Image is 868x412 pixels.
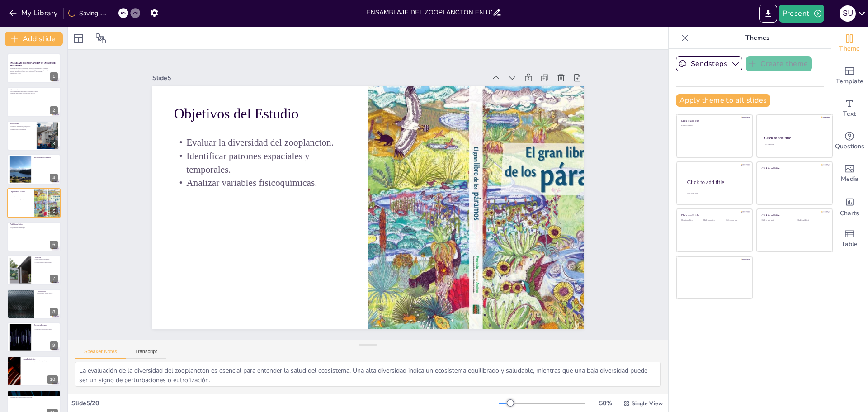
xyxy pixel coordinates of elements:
p: Documentos relevantes sobre ecosistemas acuáticos. [10,395,58,397]
div: Click to add text [762,219,790,222]
p: Promover la investigación continua. [34,329,58,331]
div: Get real-time input from your audience [831,125,868,157]
div: 4 [50,174,58,182]
p: Este estudio investiga la composición y dinámica del zooplancton en el embalse [GEOGRAPHIC_DATA],... [10,67,58,72]
div: Click to add text [703,219,724,222]
div: 6 [7,222,61,251]
p: Generated with [URL] [10,72,58,74]
p: Conservación de la biodiversidad. [34,262,58,264]
div: 9 [50,341,58,350]
span: Table [841,239,858,249]
p: Implicaciones para la gestión. [34,260,58,262]
p: Enfoque en el embalse [GEOGRAPHIC_DATA]. [10,92,58,94]
div: 2 [7,87,61,117]
div: Click to add text [797,219,826,222]
span: Questions [835,142,864,152]
textarea: La evaluación de la diversidad del zooplancton es esencial para entender la salud del ecosistema.... [75,362,661,387]
p: Influencia del estado trófico. [10,228,58,230]
p: Muestreos semanales en tres estaciones. [10,125,34,127]
p: Conclusiones [37,290,58,293]
div: 6 [50,241,58,249]
p: Resultados Preliminares [34,156,58,159]
p: Agradecimiento a la [GEOGRAPHIC_DATA]. [23,360,58,362]
p: Variaciones en densidad y biomasa. [34,162,58,164]
p: Mayor representación en la estación de entrada. [34,164,58,167]
p: Themes [692,27,822,49]
div: Add text boxes [831,92,868,125]
div: 3 [50,140,58,148]
p: Evaluar la diversidad del zooplancton. [179,116,353,147]
div: 5 [50,207,58,215]
button: s U [840,5,856,23]
p: Introducción [10,88,58,91]
button: My Library [7,6,61,20]
div: Add a table [831,223,868,255]
div: Click to add title [687,179,745,185]
p: Importancia del monitoreo continuo. [37,296,58,298]
span: Single View [632,400,663,407]
div: 4 [7,154,61,184]
button: Present [779,5,824,23]
p: Objetivos del Estudio [10,190,31,193]
p: Metodología [10,122,34,125]
span: Charts [840,208,859,218]
span: Position [95,33,106,44]
div: 9 [7,322,61,352]
div: Add ready made slides [831,60,868,92]
p: Bibliografía [10,391,58,394]
button: Export to PowerPoint [759,5,777,23]
div: 50 % [594,399,616,407]
p: Inclusión de artículos científicos. [10,393,58,395]
button: Speaker Notes [75,349,126,359]
div: 1 [50,72,58,81]
p: Analizar variables fisicoquímicas. [10,199,31,201]
p: Recomendaciones [34,324,58,327]
div: Slide 5 / 20 [71,399,499,407]
p: Prevención de problemas de eutrofización. [37,297,58,300]
div: Click to add title [762,214,826,217]
p: Análisis de Datos [10,223,58,226]
p: Correlaciones con nutrientes. [10,227,58,228]
div: 5 [7,188,61,218]
p: Implementar estrategias de manejo. [34,327,58,329]
p: Fomentar prácticas sostenibles. [34,330,58,332]
div: Click to add text [764,144,824,146]
span: Media [841,174,859,184]
div: 3 [7,121,61,151]
span: Template [836,76,863,86]
div: Click to add body [687,193,744,194]
input: Insert title [366,6,492,19]
p: Medición de parámetros fisicoquímicos. [10,127,34,129]
p: Análisis de componentes principales (ACP). [10,225,58,227]
p: El zooplancton es crucial para los ecosistemas acuáticos. [10,90,58,92]
p: Identificación de 28 morfoespecies. [34,161,58,162]
div: Saving...... [68,9,106,18]
div: 7 [7,255,61,285]
div: Click to add text [681,219,702,222]
p: Identificar patrones espaciales y temporales. [10,196,31,199]
div: s U [840,5,856,22]
div: 7 [50,275,58,283]
div: 10 [47,375,58,384]
span: Text [843,109,856,119]
div: Click to add text [726,219,746,222]
div: Click to add title [681,214,746,217]
div: Layout [71,31,86,46]
button: Sendsteps [676,56,742,71]
p: Influencia de factores bióticos y abióticos. [37,292,58,295]
p: Identificar patrones espaciales y temporales. [177,129,351,174]
button: Transcript [126,349,166,359]
div: Add charts and graphs [831,190,868,223]
button: Add slide [5,32,63,46]
div: Change the overall theme [831,27,868,60]
button: Apply theme to all slides [676,94,770,107]
p: Agradecimientos [23,357,58,360]
p: Fomento de la consulta [PERSON_NAME]. [10,397,58,398]
div: 2 [50,106,58,114]
p: Identificación del zooplancton. [10,128,34,130]
div: 8 [50,308,58,316]
div: Add images, graphics, shapes or video [831,157,868,190]
p: Objetivos del estudio. [10,94,58,95]
p: Reconocimiento a los colaboradores. [23,362,58,364]
p: Analizar variables fisicoquímicas. [175,156,349,187]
